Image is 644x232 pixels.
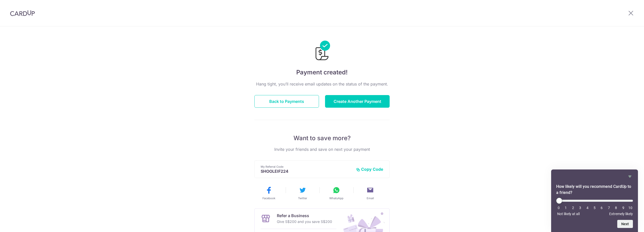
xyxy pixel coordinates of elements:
button: Next question [617,220,633,228]
button: Email [355,186,385,200]
li: 1 [563,206,568,210]
img: Payments [314,41,330,62]
div: How likely will you recommend CardUp to a friend? Select an option from 0 to 10, with 0 being Not... [556,198,633,216]
p: Want to save more? [254,134,390,142]
button: Copy Code [356,167,383,172]
button: Create Another Payment [325,95,390,108]
li: 3 [578,206,583,210]
p: My Referral Code [261,165,352,169]
p: SHOOLEIF224 [261,169,352,174]
li: 6 [599,206,604,210]
li: 0 [556,206,561,210]
h2: How likely will you recommend CardUp to a friend? Select an option from 0 to 10, with 0 being Not... [556,184,633,196]
span: Extremely likely [609,212,633,216]
p: Give S$200 and you save S$200 [277,219,332,225]
span: Not likely at all [557,212,580,216]
li: 10 [628,206,633,210]
button: Hide survey [627,173,633,180]
button: WhatsApp [321,186,351,200]
p: Invite your friends and save on next your payment [254,146,390,152]
button: Back to Payments [254,95,319,108]
p: Refer a Business [277,213,332,219]
p: Hang tight, you’ll receive email updates on the status of the payment. [254,81,390,87]
li: 8 [613,206,619,210]
span: WhatsApp [329,196,343,200]
div: How likely will you recommend CardUp to a friend? Select an option from 0 to 10, with 0 being Not... [556,173,633,228]
li: 7 [606,206,611,210]
span: Email [367,196,374,200]
span: Facebook [262,196,275,200]
li: 4 [585,206,590,210]
span: Twitter [298,196,307,200]
img: CardUp [10,10,35,16]
h4: Payment created! [254,68,390,77]
li: 2 [571,206,576,210]
button: Facebook [254,186,284,200]
li: 5 [592,206,597,210]
li: 9 [621,206,626,210]
button: Twitter [288,186,317,200]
